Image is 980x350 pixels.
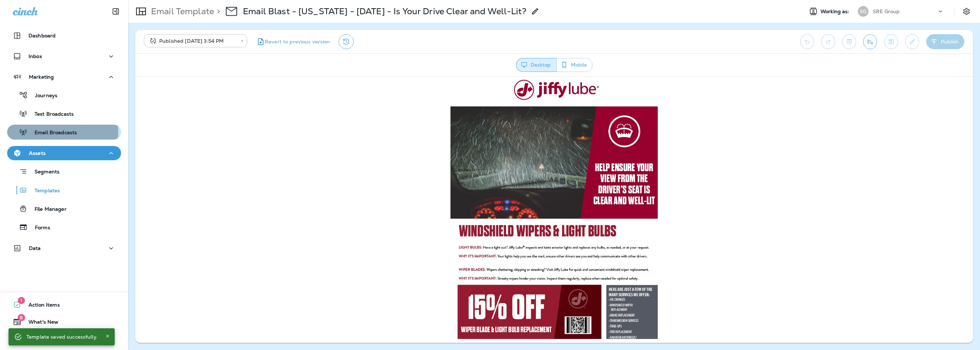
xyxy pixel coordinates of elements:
p: Assets [29,150,46,156]
p: Email Broadcasts [27,130,77,136]
button: Support [7,332,121,346]
button: Collapse Sidebar [106,4,126,19]
p: Forms [28,225,50,231]
button: Text Broadcasts [7,106,121,121]
p: Journeys [28,93,57,99]
button: Revert to previous version [253,34,333,49]
button: Forms [7,220,121,235]
p: Text Broadcasts [27,111,74,118]
span: What's New [21,319,58,328]
p: Email Blast - [US_STATE] - [DATE] - Is Your Drive Clear and Well-Lit? [243,6,527,17]
button: Data [7,241,121,255]
button: Desktop [516,58,557,72]
p: > [214,6,220,17]
button: Assets [7,146,121,160]
span: 8 [17,314,25,321]
span: Revert to previous version [265,38,330,45]
button: Close [103,332,112,340]
p: File Manager [27,206,67,213]
button: Settings [960,5,973,18]
button: Inbox [7,49,121,63]
p: Segments [27,169,59,176]
img: OSG-15373-Wipers-Lights-Seasonal-Service-Eblast8.jpg [312,27,526,304]
button: Dashboard [7,28,121,43]
button: View Changelog [339,34,354,49]
button: Segments [7,164,121,179]
button: Mobile [556,58,593,72]
p: Data [29,245,41,251]
p: Email Template [148,6,214,17]
button: File Manager [7,201,121,216]
button: 1Action Items [7,298,121,312]
span: Working as: [820,9,851,15]
div: Email Blast - Nevada - 9-18-25 - Is Your Drive Clear and Well-Lit? [243,6,527,17]
p: SRE Group [873,9,900,14]
p: Templates [27,188,60,194]
button: Templates [7,183,121,198]
div: SG [858,6,869,17]
p: Dashboard [28,33,56,38]
img: JL_logos_horz_4C.jpg [374,3,464,27]
div: Published [DATE] 3:54 PM [149,37,236,45]
button: Email Broadcasts [7,125,121,140]
button: 8What's New [7,315,121,329]
button: Journeys [7,88,121,103]
div: Template saved successfully. [26,330,98,343]
p: Inbox [28,53,42,59]
span: 1 [18,297,25,304]
button: Send test email [863,34,877,49]
button: Marketing [7,70,121,84]
p: Marketing [29,74,54,80]
span: Action Items [21,302,60,310]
